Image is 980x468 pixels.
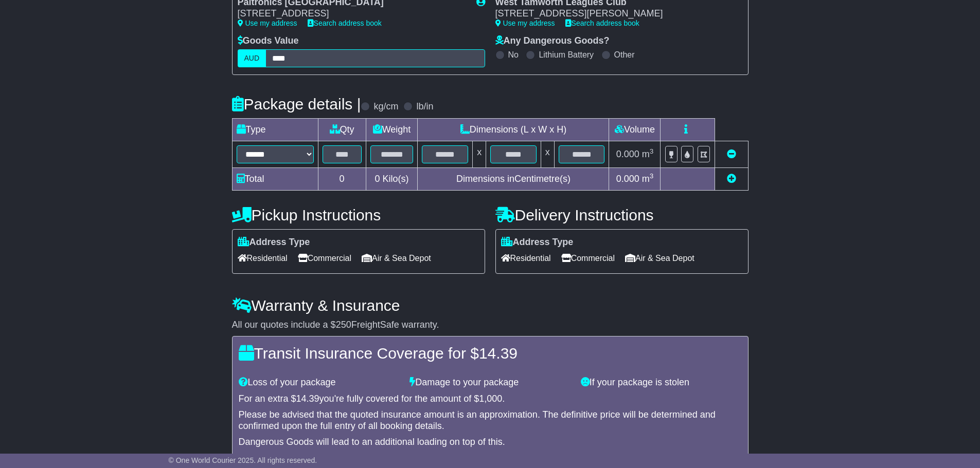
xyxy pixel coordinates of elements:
span: Air & Sea Depot [625,250,694,266]
td: Weight [366,118,418,141]
h4: Warranty & Insurance [232,297,749,314]
div: If your package is stolen [576,377,747,388]
div: Loss of your package [234,377,405,388]
div: Dangerous Goods will lead to an additional loading on top of this. [239,437,742,448]
span: Residential [501,250,551,266]
span: Commercial [298,250,351,266]
div: [STREET_ADDRESS] [238,8,466,20]
sup: 3 [650,147,654,155]
label: No [508,50,519,60]
td: Kilo(s) [366,167,418,190]
div: For an extra $ you're fully covered for the amount of $ . [239,394,742,405]
label: Any Dangerous Goods? [495,35,610,47]
td: Volume [609,118,661,141]
div: All our quotes include a $ FreightSafe warranty. [232,320,749,331]
div: Please be advised that the quoted insurance amount is an approximation. The definitive price will... [239,409,742,432]
span: © One World Courier 2025. All rights reserved. [169,456,317,464]
label: kg/cm [373,101,398,113]
h4: Package details | [232,96,361,113]
span: 1,000 [479,394,502,404]
label: Address Type [238,237,310,248]
span: m [642,149,654,159]
td: x [473,141,486,167]
h4: Pickup Instructions [232,207,485,223]
td: Type [232,118,318,141]
a: Use my address [238,19,297,27]
a: Search address book [565,19,639,27]
sup: 3 [650,172,654,180]
span: 14.39 [296,394,319,404]
span: 250 [336,320,351,330]
h4: Transit Insurance Coverage for $ [239,345,742,362]
a: Use my address [495,19,555,27]
label: Lithium Battery [539,50,594,60]
td: Dimensions in Centimetre(s) [418,167,609,190]
label: Other [614,50,635,60]
div: [STREET_ADDRESS][PERSON_NAME] [495,8,733,20]
td: Qty [318,118,366,141]
span: 0 [375,174,380,184]
span: m [642,174,654,184]
td: Total [232,167,318,190]
label: AUD [238,49,266,67]
label: lb/in [416,101,433,113]
td: x [541,141,554,167]
a: Remove this item [727,149,736,159]
td: Dimensions (L x W x H) [418,118,609,141]
span: Air & Sea Depot [362,250,431,266]
label: Goods Value [238,35,299,47]
span: 14.39 [479,345,518,362]
div: Damage to your package [404,377,576,388]
a: Search address book [308,19,382,27]
span: Commercial [561,250,615,266]
span: Residential [238,250,288,266]
a: Add new item [727,174,736,184]
td: 0 [318,167,366,190]
span: 0.000 [616,174,639,184]
label: Address Type [501,237,574,248]
h4: Delivery Instructions [495,207,749,223]
span: 0.000 [616,149,639,159]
